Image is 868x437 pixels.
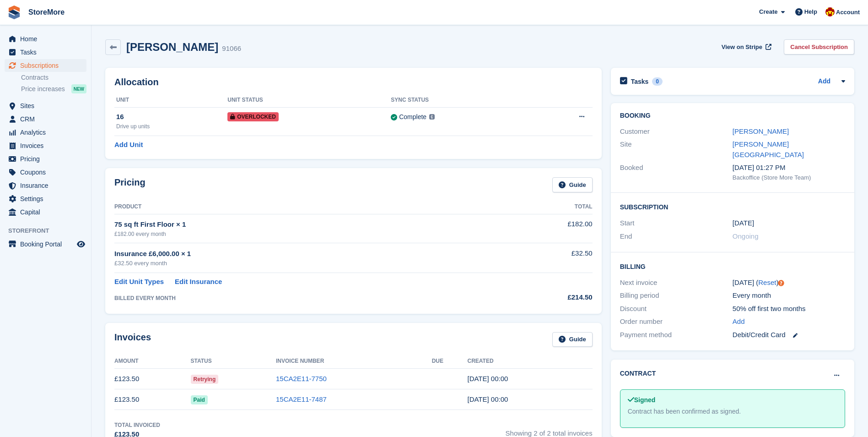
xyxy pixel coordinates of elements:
[20,206,75,218] span: Capital
[631,77,649,86] h2: Tasks
[276,354,432,369] th: Invoice Number
[758,279,776,286] a: Reset
[191,375,219,384] span: Retrying
[5,33,86,45] a: menu
[467,395,508,403] time: 2025-07-10 23:00:14 UTC
[429,114,435,120] img: icon-info-grey-7440780725fd019a000dd9b08b2336e03edf1995a4989e88bcd33f0948082b44.svg
[20,33,75,45] span: Home
[20,126,75,139] span: Analytics
[733,140,804,158] a: [PERSON_NAME][GEOGRAPHIC_DATA]
[21,84,86,94] a: Price increases NEW
[114,354,191,369] th: Amount
[126,41,218,53] h2: [PERSON_NAME]
[20,153,75,165] span: Pricing
[5,153,86,165] a: menu
[20,113,75,126] span: CRM
[620,231,733,242] div: End
[620,202,845,211] h2: Subscription
[628,407,837,416] div: Contract has been confirmed as signed.
[503,200,593,214] th: Total
[114,294,503,302] div: BILLED EVERY MONTH
[114,277,164,287] a: Edit Unit Types
[114,259,503,268] div: £32.50 every month
[733,330,845,340] div: Debit/Credit Card
[432,354,468,369] th: Due
[191,395,208,404] span: Paid
[652,77,663,86] div: 0
[552,177,593,192] a: Guide
[20,59,75,72] span: Subscriptions
[503,292,593,303] div: £214.50
[276,395,327,403] a: 15CA2E11-7487
[5,238,86,251] a: menu
[620,139,733,160] div: Site
[733,232,759,240] span: Ongoing
[222,44,241,54] div: 91066
[5,206,86,218] a: menu
[784,39,854,55] a: Cancel Subscription
[733,163,845,173] div: [DATE] 01:27 PM
[20,238,75,251] span: Booking Portal
[20,166,75,179] span: Coupons
[114,230,503,238] div: £182.00 every month
[227,93,391,108] th: Unit Status
[114,249,503,259] div: Insurance £6,000.00 × 1
[5,139,86,152] a: menu
[467,354,592,369] th: Created
[5,192,86,205] a: menu
[114,177,146,192] h2: Pricing
[5,179,86,192] a: menu
[620,278,733,288] div: Next invoice
[114,93,227,108] th: Unit
[503,214,593,243] td: £182.00
[114,219,503,230] div: 75 sq ft First Floor × 1
[7,5,21,19] img: stora-icon-8386f47178a22dfd0bd8f6a31ec36ba5ce8667c1dd55bd0f319d3a0aa187defe.svg
[503,243,593,273] td: £32.50
[175,277,222,287] a: Edit Insurance
[20,99,75,112] span: Sites
[5,113,86,126] a: menu
[818,76,830,87] a: Add
[620,330,733,340] div: Payment method
[5,46,86,59] a: menu
[276,375,327,382] a: 15CA2E11-7750
[114,140,143,150] a: Add Unit
[836,8,860,17] span: Account
[804,7,817,16] span: Help
[20,139,75,152] span: Invoices
[116,122,227,131] div: Drive up units
[71,84,86,93] div: NEW
[825,7,835,16] img: Store More Team
[114,200,503,214] th: Product
[718,39,773,55] a: View on Stripe
[227,112,279,121] span: Overlocked
[628,395,837,405] div: Signed
[75,239,86,250] a: Preview store
[722,43,762,52] span: View on Stripe
[5,166,86,179] a: menu
[467,375,508,382] time: 2025-08-10 23:00:46 UTC
[21,85,65,93] span: Price increases
[114,332,151,347] h2: Invoices
[733,218,754,229] time: 2025-07-10 23:00:00 UTC
[620,262,845,271] h2: Billing
[116,112,227,122] div: 16
[620,369,656,378] h2: Contract
[733,317,745,327] a: Add
[777,279,785,287] div: Tooltip anchor
[191,354,276,369] th: Status
[114,77,593,87] h2: Allocation
[733,127,789,135] a: [PERSON_NAME]
[391,93,531,108] th: Sync Status
[20,192,75,205] span: Settings
[620,304,733,314] div: Discount
[620,290,733,301] div: Billing period
[25,5,68,20] a: StoreMore
[5,59,86,72] a: menu
[5,126,86,139] a: menu
[552,332,593,347] a: Guide
[620,112,845,120] h2: Booking
[733,290,845,301] div: Every month
[620,218,733,229] div: Start
[733,278,845,288] div: [DATE] ( )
